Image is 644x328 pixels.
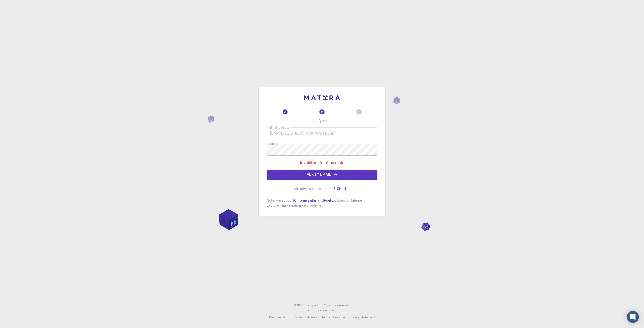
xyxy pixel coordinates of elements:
a: Exabyte Inc. [305,303,322,308]
text: 2 [321,110,323,114]
a: Video Tutorials [295,315,317,320]
span: Terms of service [321,315,345,319]
a: Firefox [324,198,335,203]
p: Note: we support , and . Users of Internet Explorer may experience problems. [267,198,377,208]
a: Terms of service [321,315,345,320]
span: All rights reserved. [323,303,350,308]
span: Privacy statement [349,315,375,319]
div: Open Intercom Messenger [627,311,639,323]
span: Platform version [305,308,329,313]
a: Documentation [269,315,291,320]
button: Sign in [329,184,350,194]
a: [DATE]. [329,308,339,313]
a: Privacy statement [349,315,375,320]
span: [DATE] . [329,308,339,312]
button: Verify email [267,170,377,180]
a: Safari [307,198,317,203]
p: Already on Mat3ra? [294,186,325,191]
p: Verify email [312,118,332,123]
span: © 2025 [294,303,304,308]
text: 3 [358,110,360,114]
span: Documentation [269,315,291,319]
label: Code [270,142,277,146]
span: Video Tutorials [295,315,317,319]
span: Exabyte Inc. [305,303,322,307]
label: Email address [270,125,289,130]
a: Chrome [294,198,307,203]
p: Invalid verification code [300,160,344,166]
